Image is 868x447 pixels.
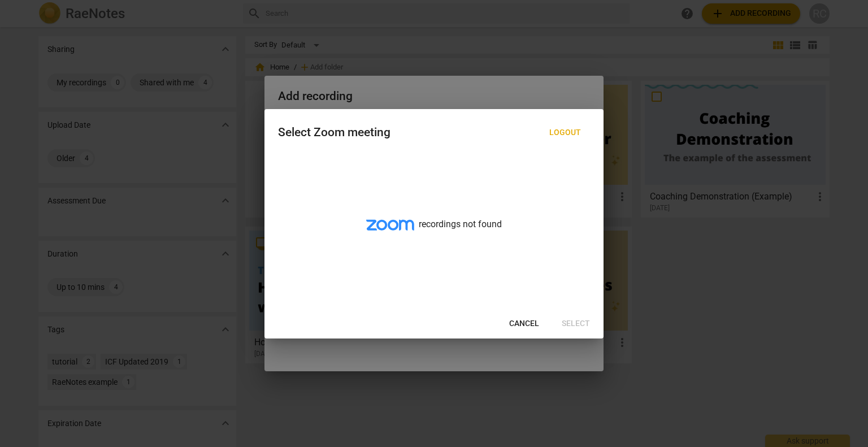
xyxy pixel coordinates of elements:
button: Cancel [500,314,548,334]
button: Logout [540,123,590,143]
span: Cancel [509,318,539,329]
div: recordings not found [264,154,604,309]
span: Logout [549,127,581,138]
div: Select Zoom meeting [278,125,390,140]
